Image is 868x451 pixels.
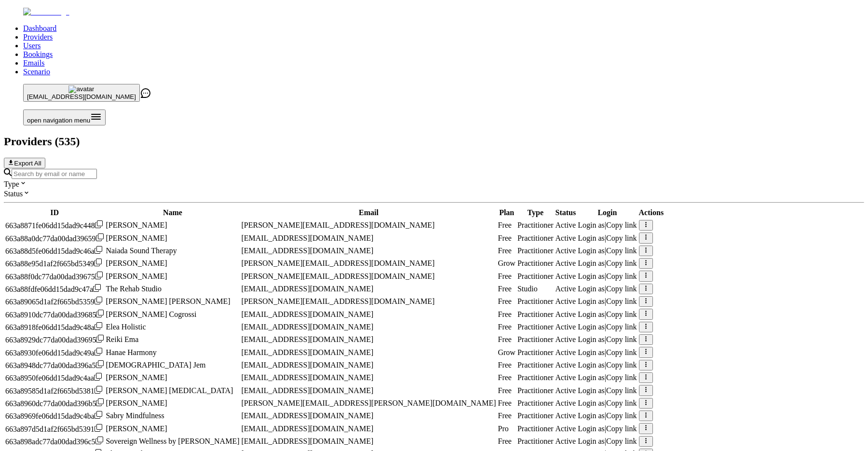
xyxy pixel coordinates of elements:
[241,399,496,407] span: [PERSON_NAME][EMAIL_ADDRESS][PERSON_NAME][DOMAIN_NAME]
[578,221,637,230] div: |
[556,437,576,446] div: Active
[5,220,104,230] div: Click to copy
[556,386,576,395] div: Active
[517,310,554,318] span: validated
[498,373,511,382] span: Free
[498,348,515,356] span: Grow
[68,85,94,93] img: avatar
[498,411,511,420] span: Free
[241,323,373,331] span: [EMAIL_ADDRESS][DOMAIN_NAME]
[578,373,637,382] div: |
[241,221,434,229] span: [PERSON_NAME][EMAIL_ADDRESS][DOMAIN_NAME]
[556,373,576,382] div: Active
[578,437,637,446] div: |
[106,221,167,229] span: [PERSON_NAME]
[578,437,605,445] span: Login as
[578,348,637,357] div: |
[241,348,373,356] span: [EMAIL_ADDRESS][DOMAIN_NAME]
[578,297,637,306] div: |
[517,373,554,382] span: validated
[106,285,162,293] span: The Rehab Studio
[241,208,496,218] th: Email
[606,373,637,382] span: Copy link
[5,208,104,218] th: ID
[241,246,373,255] span: [EMAIL_ADDRESS][DOMAIN_NAME]
[23,109,106,125] button: Open menu
[517,259,554,267] span: validated
[517,234,554,242] span: validated
[106,297,230,305] span: [PERSON_NAME] [PERSON_NAME]
[106,411,164,420] span: Sabry Mindfulness
[23,84,140,102] button: avatar[EMAIL_ADDRESS][DOMAIN_NAME]
[498,221,511,229] span: Free
[606,234,637,242] span: Copy link
[578,335,637,344] div: |
[106,386,233,395] span: [PERSON_NAME] [MEDICAL_DATA]
[106,310,196,318] span: [PERSON_NAME] Cogrossi
[578,259,605,267] span: Login as
[578,373,605,382] span: Login as
[578,399,637,408] div: |
[498,335,511,343] span: Free
[498,361,511,369] span: Free
[241,361,373,369] span: [EMAIL_ADDRESS][DOMAIN_NAME]
[578,272,637,281] div: |
[497,208,515,218] th: Plan
[106,259,167,267] span: [PERSON_NAME]
[5,284,104,294] div: Click to copy
[578,246,637,255] div: |
[556,259,576,268] div: Active
[638,208,665,218] th: Actions
[5,233,104,243] div: Click to copy
[23,59,44,67] a: Emails
[517,399,554,407] span: validated
[517,285,538,293] span: validated
[106,373,167,382] span: [PERSON_NAME]
[556,285,576,293] div: Active
[556,272,576,281] div: Active
[578,297,605,305] span: Login as
[578,285,637,293] div: |
[241,424,373,433] span: [EMAIL_ADDRESS][DOMAIN_NAME]
[606,297,637,305] span: Copy link
[578,285,605,293] span: Login as
[578,386,637,395] div: |
[106,399,167,407] span: [PERSON_NAME]
[241,234,373,242] span: [EMAIL_ADDRESS][DOMAIN_NAME]
[5,360,104,370] div: Click to copy
[578,411,605,420] span: Login as
[498,297,511,305] span: Free
[556,335,576,344] div: Active
[106,335,138,343] span: Reiki Ema
[23,41,41,50] a: Users
[517,424,554,433] span: validated
[23,50,53,58] a: Bookings
[5,259,104,268] div: Click to copy
[578,310,637,319] div: |
[606,437,637,445] span: Copy link
[556,234,576,243] div: Active
[27,117,90,124] span: open navigation menu
[606,272,637,280] span: Copy link
[23,24,56,32] a: Dashboard
[556,323,576,331] div: Active
[606,259,637,267] span: Copy link
[556,424,576,433] div: Active
[606,411,637,420] span: Copy link
[556,297,576,306] div: Active
[105,208,240,218] th: Name
[556,310,576,319] div: Active
[5,335,104,344] div: Click to copy
[578,272,605,280] span: Login as
[578,323,605,331] span: Login as
[106,348,156,356] span: Hanae Harmony
[241,310,373,318] span: [EMAIL_ADDRESS][DOMAIN_NAME]
[498,234,511,242] span: Free
[578,361,605,369] span: Login as
[517,297,554,305] span: validated
[578,323,637,331] div: |
[606,361,637,369] span: Copy link
[606,348,637,356] span: Copy link
[4,189,864,198] div: Status
[578,310,605,318] span: Login as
